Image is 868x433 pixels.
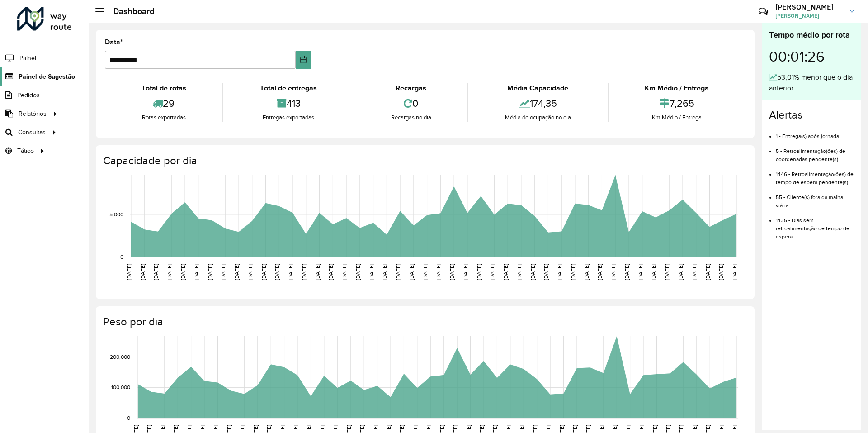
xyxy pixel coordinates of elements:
[296,51,311,69] button: Choose Date
[610,264,616,280] text: [DATE]
[476,264,482,280] text: [DATE]
[357,83,465,94] div: Recargas
[382,264,387,280] text: [DATE]
[776,186,854,209] li: 55 - Cliente(s) fora da malha viária
[220,264,226,280] text: [DATE]
[449,264,455,280] text: [DATE]
[516,264,522,280] text: [DATE]
[678,264,684,280] text: [DATE]
[776,209,854,241] li: 1435 - Dias sem retroalimentação de tempo de espera
[355,264,361,280] text: [DATE]
[651,264,656,280] text: [DATE]
[775,12,843,20] span: [PERSON_NAME]
[705,264,711,280] text: [DATE]
[731,264,737,280] text: [DATE]
[409,264,415,280] text: [DATE]
[462,264,468,280] text: [DATE]
[637,264,643,280] text: [DATE]
[718,264,724,280] text: [DATE]
[247,264,253,280] text: [DATE]
[107,113,220,122] div: Rotas exportadas
[103,315,745,328] h4: Peso por dia
[111,385,130,390] text: 100,000
[261,264,267,280] text: [DATE]
[530,264,536,280] text: [DATE]
[328,264,334,280] text: [DATE]
[109,211,123,217] text: 5,000
[584,264,590,280] text: [DATE]
[471,83,605,94] div: Média Capacidade
[127,415,130,421] text: 0
[17,90,40,100] span: Pedidos
[557,264,562,280] text: [DATE]
[395,264,401,280] text: [DATE]
[611,113,743,122] div: Km Médio / Entrega
[110,354,130,360] text: 200,000
[315,264,321,280] text: [DATE]
[503,264,509,280] text: [DATE]
[274,264,280,280] text: [DATE]
[103,154,745,167] h4: Capacidade por dia
[422,264,428,280] text: [DATE]
[624,264,630,280] text: [DATE]
[107,94,220,113] div: 29
[193,264,199,280] text: [DATE]
[776,125,854,140] li: 1 - Entrega(s) após jornada
[17,146,34,156] span: Tático
[611,94,743,113] div: 7,265
[226,83,351,94] div: Total de entregas
[776,140,854,163] li: 5 - Retroalimentação(ões) de coordenadas pendente(s)
[357,113,465,122] div: Recargas no dia
[180,264,186,280] text: [DATE]
[18,128,46,137] span: Consultas
[105,37,123,48] label: Data
[120,254,123,260] text: 0
[126,264,132,280] text: [DATE]
[471,113,605,122] div: Média de ocupação no dia
[288,264,293,280] text: [DATE]
[19,53,36,63] span: Painel
[107,83,220,94] div: Total de rotas
[611,83,743,94] div: Km Médio / Entrega
[140,264,146,280] text: [DATE]
[19,72,75,81] span: Painel de Sugestão
[597,264,603,280] text: [DATE]
[207,264,213,280] text: [DATE]
[570,264,576,280] text: [DATE]
[691,264,697,280] text: [DATE]
[357,94,465,113] div: 0
[471,94,605,113] div: 174,35
[226,113,351,122] div: Entregas exportadas
[769,29,854,41] div: Tempo médio por rota
[769,109,854,122] h4: Alertas
[301,264,307,280] text: [DATE]
[776,163,854,186] li: 1446 - Retroalimentação(ões) de tempo de espera pendente(s)
[341,264,347,280] text: [DATE]
[543,264,549,280] text: [DATE]
[153,264,159,280] text: [DATE]
[435,264,441,280] text: [DATE]
[769,72,854,94] div: 53,01% menor que o dia anterior
[489,264,495,280] text: [DATE]
[754,2,773,21] a: Contato Rápido
[234,264,240,280] text: [DATE]
[664,264,670,280] text: [DATE]
[104,6,155,16] h2: Dashboard
[775,3,843,11] h3: [PERSON_NAME]
[368,264,374,280] text: [DATE]
[226,94,351,113] div: 413
[769,41,854,72] div: 00:01:26
[166,264,172,280] text: [DATE]
[19,109,47,119] span: Relatórios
